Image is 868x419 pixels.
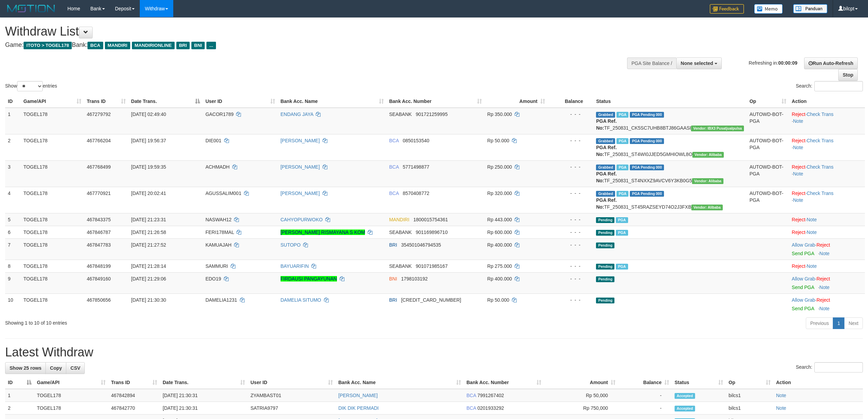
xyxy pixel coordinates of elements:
[338,405,379,411] a: DIK DIK PERMADI
[5,376,34,389] th: ID: activate to sort column descending
[87,42,103,49] span: BCA
[616,230,628,236] span: Marked by bilcs1
[21,95,84,108] th: Game/API: activate to sort column ascending
[278,95,386,108] th: Bank Acc. Name: activate to sort column ascending
[596,298,614,303] span: Pending
[792,191,805,196] a: Reject
[21,293,84,315] td: TOGEL178
[389,164,399,170] span: BCA
[789,134,865,160] td: · ·
[789,187,865,213] td: · ·
[838,69,858,81] a: Stop
[487,276,512,281] span: Rp 400.000
[108,389,160,402] td: 467842894
[754,4,783,14] img: Button%20Memo.svg
[24,42,72,49] span: ITOTO > TOGEL178
[793,171,803,176] a: Note
[5,160,21,187] td: 3
[5,187,21,213] td: 4
[726,376,773,389] th: Op: activate to sort column ascending
[596,217,614,223] span: Pending
[616,112,628,118] span: Marked by bilcs1
[747,160,789,187] td: AUTOWD-BOT-PGA
[675,393,695,399] span: Accepted
[87,297,111,303] span: 467850656
[544,402,618,415] td: Rp 750,000
[160,376,248,389] th: Date Trans.: activate to sort column ascending
[548,95,594,108] th: Balance
[676,57,722,69] button: None selected
[792,242,816,248] span: ·
[205,138,221,143] span: DIE001
[5,226,21,238] td: 6
[778,60,797,65] strong: 00:00:09
[203,95,278,108] th: User ID: activate to sort column ascending
[205,112,233,117] span: GACOR1789
[749,60,797,65] span: Refreshing in:
[281,164,320,170] a: [PERSON_NAME]
[630,138,664,144] span: PGA Pending
[403,191,429,196] span: Copy 8570408772 to clipboard
[477,405,504,411] span: Copy 0201933292 to clipboard
[844,317,863,329] a: Next
[806,263,817,269] a: Note
[792,164,805,170] a: Reject
[108,376,160,389] th: Trans ID: activate to sort column ascending
[487,242,512,248] span: Rp 400.000
[596,197,616,210] b: PGA Ref. No:
[487,164,512,170] span: Rp 250.000
[45,362,66,374] a: Copy
[21,213,84,226] td: TOGEL178
[672,376,726,389] th: Status: activate to sort column ascending
[792,276,816,281] span: ·
[618,402,672,415] td: -
[5,260,21,272] td: 8
[389,138,399,143] span: BCA
[792,230,805,235] a: Reject
[248,402,336,415] td: SATRIA9797
[466,393,476,398] span: BCA
[776,405,786,411] a: Note
[551,263,591,270] div: - - -
[281,230,365,235] a: [PERSON_NAME] RISMAYANA S KOM
[131,242,166,248] span: [DATE] 21:27:52
[5,402,34,415] td: 2
[806,230,817,235] a: Note
[793,4,827,13] img: panduan.png
[773,376,863,389] th: Action
[21,134,84,160] td: TOGEL178
[487,297,510,303] span: Rp 50.000
[160,389,248,402] td: [DATE] 21:30:31
[281,263,309,269] a: BAYUARIFIN
[792,263,805,269] a: Reject
[403,138,429,143] span: Copy 0850153540 to clipboard
[551,229,591,236] div: - - -
[792,276,815,281] a: Allow Grab
[5,81,57,91] label: Show entries
[593,108,747,134] td: TF_250831_CK5SC7UHB8BTJ86GAASI
[819,285,830,290] a: Note
[596,191,615,197] span: Grabbed
[796,362,863,372] label: Search:
[205,297,237,303] span: DAMELIA1231
[205,191,241,196] span: AGUSSALIM001
[596,145,616,157] b: PGA Ref. No:
[792,112,805,117] a: Reject
[627,57,676,69] div: PGA Site Balance /
[789,272,865,293] td: ·
[70,365,80,371] span: CSV
[691,126,744,131] span: Vendor URL: https://checkout5.1velocity.biz
[21,272,84,293] td: TOGEL178
[160,402,248,415] td: [DATE] 21:30:31
[747,95,789,108] th: Op: activate to sort column ascending
[21,226,84,238] td: TOGEL178
[819,306,830,311] a: Note
[789,213,865,226] td: ·
[806,217,817,222] a: Note
[692,178,723,184] span: Vendor URL: https://settle4.1velocity.biz
[789,226,865,238] td: ·
[5,317,356,326] div: Showing 1 to 10 of 10 entries
[416,230,448,235] span: Copy 901169896710 to clipboard
[131,191,166,196] span: [DATE] 20:02:41
[401,297,461,303] span: Copy 126401004609508 to clipboard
